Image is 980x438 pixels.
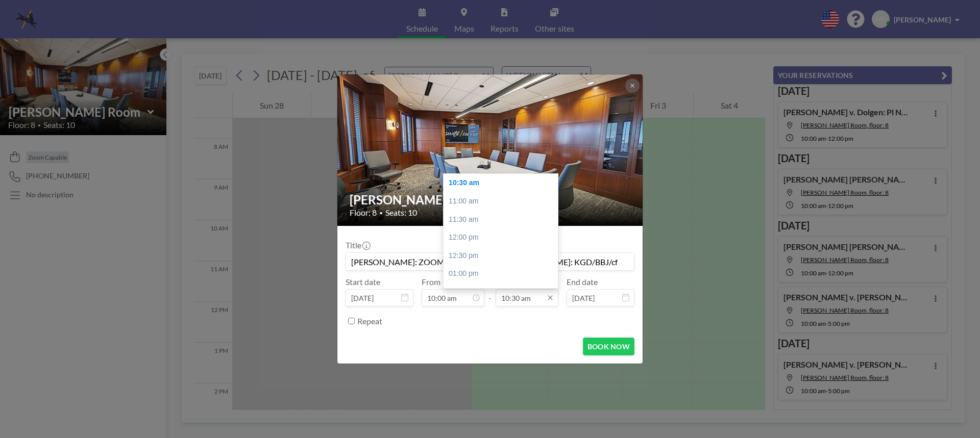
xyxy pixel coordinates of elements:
span: • [379,209,383,217]
div: 11:30 am [444,211,563,229]
input: Monya's reservation [346,253,634,270]
label: Start date [346,277,380,287]
div: 01:00 pm [444,265,563,283]
span: - [488,280,492,303]
div: 12:00 pm [444,228,563,247]
label: End date [567,277,598,287]
label: Repeat [357,316,382,326]
div: 11:00 am [444,192,563,211]
div: 10:30 am [444,174,563,192]
h2: [PERSON_NAME] Room [350,192,631,208]
span: Floor: 8 [350,208,377,218]
span: Seats: 10 [385,208,417,218]
div: 01:30 pm [444,283,563,301]
button: BOOK NOW [583,338,634,355]
div: 12:30 pm [444,247,563,265]
label: From [422,277,440,287]
img: 537.jpg [337,35,644,265]
label: Title [346,240,370,250]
